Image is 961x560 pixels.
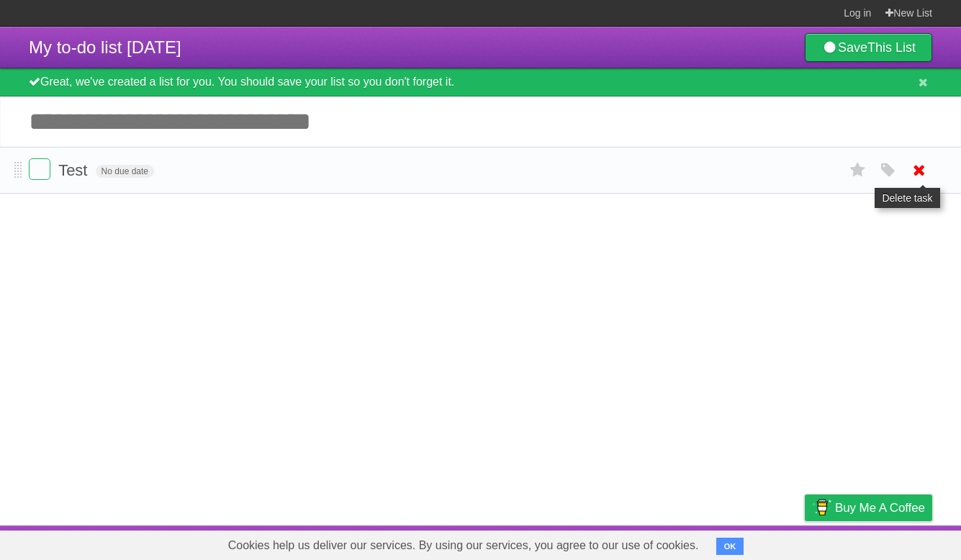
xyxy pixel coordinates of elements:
a: Buy me a coffee [805,494,932,521]
span: Cookies help us deliver our services. By using our services, you agree to our use of cookies. [214,531,713,560]
label: Star task [844,158,872,182]
a: Suggest a feature [842,529,932,556]
b: This List [867,40,916,55]
span: Test [58,161,91,179]
label: Done [29,158,50,180]
a: Terms [737,529,769,556]
span: Buy me a coffee [835,495,925,520]
button: OK [716,538,744,555]
a: Developers [661,529,719,556]
a: SaveThis List [805,33,932,62]
span: No due date [96,165,154,178]
a: About [613,529,644,556]
span: My to-do list [DATE] [29,37,181,57]
a: Privacy [786,529,824,556]
img: Buy me a coffee [812,495,831,520]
